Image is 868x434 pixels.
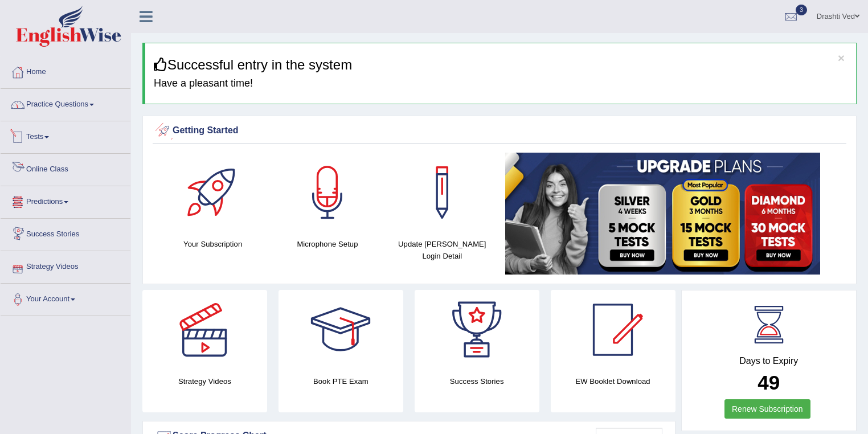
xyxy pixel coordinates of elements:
[1,219,130,247] a: Success Stories
[796,5,807,15] span: 3
[505,153,820,275] img: small5.jpg
[694,356,844,366] h4: Days to Expiry
[279,375,403,387] h4: Book PTE Exam
[1,56,130,85] a: Home
[161,238,264,250] h4: Your Subscription
[1,186,130,215] a: Predictions
[154,58,847,72] h3: Successful entry in the system
[724,399,810,419] a: Renew Subscription
[142,375,267,387] h4: Strategy Videos
[276,238,379,250] h4: Microphone Setup
[415,375,539,387] h4: Success Stories
[391,238,494,262] h4: Update [PERSON_NAME] Login Detail
[155,122,844,140] div: Getting Started
[758,371,780,394] b: 49
[154,78,847,89] h4: Have a pleasant time!
[1,154,130,182] a: Online Class
[1,121,130,150] a: Tests
[551,375,675,387] h4: EW Booklet Download
[1,251,130,280] a: Strategy Videos
[1,89,130,117] a: Practice Questions
[838,52,845,64] button: ×
[1,284,130,312] a: Your Account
